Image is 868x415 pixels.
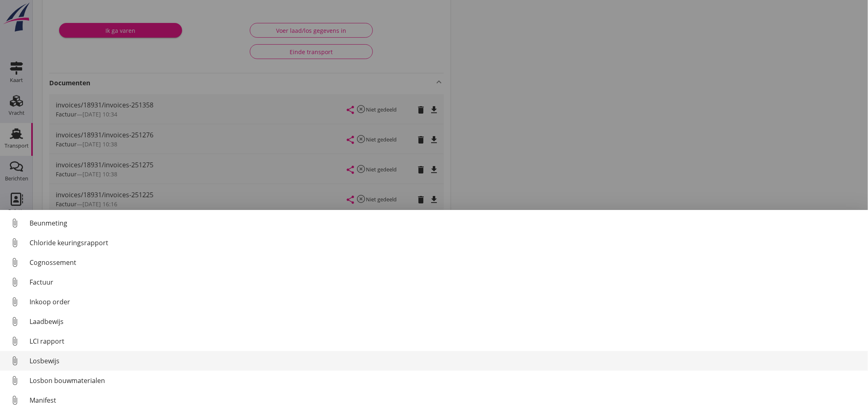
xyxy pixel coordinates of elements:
div: Beunmeting [30,218,861,228]
i: attach_file [8,335,21,348]
div: Cognossement [30,258,861,267]
div: Factuur [30,277,861,287]
div: Inkoop order [30,297,861,307]
i: attach_file [8,315,21,328]
i: attach_file [8,295,21,308]
div: Losbewijs [30,356,861,366]
div: Chloride keuringsrapport [30,238,861,248]
i: attach_file [8,354,21,367]
div: Losbon bouwmaterialen [30,376,861,385]
i: attach_file [8,276,21,289]
div: LCI rapport [30,336,861,346]
i: attach_file [8,217,21,230]
i: attach_file [8,256,21,269]
i: attach_file [8,394,21,407]
i: attach_file [8,236,21,249]
div: Manifest [30,395,861,405]
i: attach_file [8,374,21,387]
div: Laadbewijs [30,317,861,326]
